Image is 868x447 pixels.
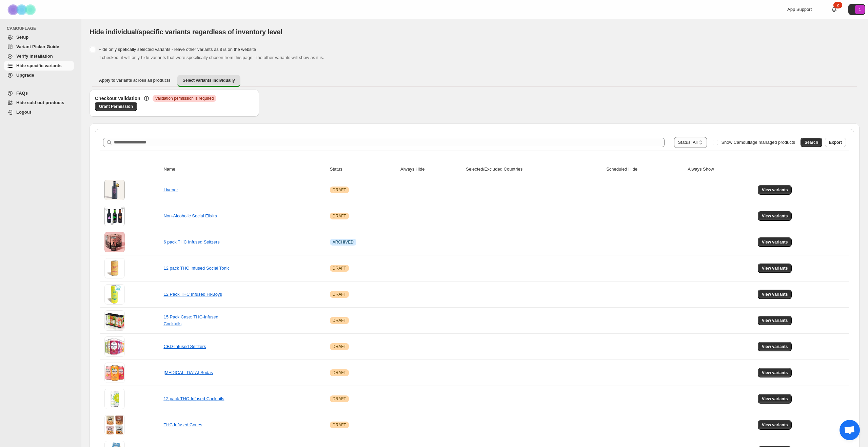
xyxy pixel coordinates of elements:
[762,239,788,245] span: View variants
[721,140,795,145] span: Show Camouflage managed products
[762,422,788,428] span: View variants
[16,35,28,40] span: Setup
[90,28,282,36] span: Hide individual/specific variants regardless of inventory level
[104,336,125,357] img: CBD-Infused Seltzers
[801,138,822,147] button: Search
[16,73,34,78] span: Upgrade
[758,342,792,351] button: View variants
[758,211,792,221] button: View variants
[333,266,346,271] span: DRAFT
[95,102,137,111] a: Grant Permission
[163,213,217,218] a: Non-Alcoholic Social Elixirs
[163,239,219,245] a: 6 pack THC Infused Seltzers
[155,96,214,101] span: Validation permission is required
[4,52,74,61] a: Verify Installation
[163,344,206,349] a: CBD-Infused Seltzers
[16,91,28,96] span: FAQs
[333,239,354,245] span: ARCHIVED
[848,4,865,15] button: Avatar with initials 1
[604,162,686,177] th: Scheduled Hide
[831,6,837,13] a: 2
[5,0,39,19] img: Camouflage
[859,7,861,12] text: 1
[163,314,218,326] a: 15 Pack Case: THC-Infused Cocktails
[163,422,202,427] a: THC Infused Cones
[333,318,346,323] span: DRAFT
[464,162,604,177] th: Selected/Excluded Countries
[762,213,788,219] span: View variants
[762,318,788,323] span: View variants
[333,370,346,375] span: DRAFT
[7,26,77,31] span: CAMOUFLAGE
[4,98,74,108] a: Hide sold out products
[758,394,792,404] button: View variants
[758,420,792,430] button: View variants
[16,100,64,105] span: Hide sold out products
[333,396,346,402] span: DRAFT
[855,5,865,14] span: Avatar with initials 1
[16,44,59,49] span: Variant Picker Guide
[758,185,792,195] button: View variants
[4,108,74,117] a: Logout
[16,110,31,115] span: Logout
[177,75,240,87] button: Select variants individually
[758,368,792,377] button: View variants
[94,75,176,86] button: Apply to variants across all products
[163,292,222,297] a: 12 Pack THC Infused Hi-Boys
[163,187,178,192] a: Livener
[762,370,788,375] span: View variants
[762,292,788,297] span: View variants
[333,344,346,349] span: DRAFT
[163,396,224,401] a: 12 pack THC-Infused Cocktails
[762,396,788,402] span: View variants
[4,71,74,80] a: Upgrade
[183,78,235,83] span: Select variants individually
[328,162,398,177] th: Status
[333,187,346,193] span: DRAFT
[104,415,125,435] img: THC Infused Cones
[163,266,230,271] a: 12 pack THC Infused Social Tonic
[758,237,792,247] button: View variants
[104,284,125,305] img: 12 Pack THC Infused Hi-Boys
[99,78,171,83] span: Apply to variants across all products
[95,95,140,102] h3: Checkout Validation
[104,258,125,278] img: 12 pack THC Infused Social Tonic
[16,54,53,59] span: Verify Installation
[686,162,756,177] th: Always Show
[758,264,792,273] button: View variants
[833,2,842,8] div: 2
[829,140,842,145] span: Export
[758,316,792,325] button: View variants
[104,206,125,226] img: Non-Alcoholic Social Elixirs
[4,89,74,98] a: FAQs
[4,42,74,52] a: Variant Picker Guide
[762,187,788,193] span: View variants
[104,180,125,200] img: Livener
[99,104,133,109] span: Grant Permission
[787,7,812,12] span: App Support
[16,63,62,68] span: Hide specific variants
[4,33,74,42] a: Setup
[98,55,324,60] span: If checked, it will only hide variants that were specifically chosen from this page. The other va...
[840,420,860,440] div: Open chat
[805,140,818,145] span: Search
[161,162,328,177] th: Name
[398,162,464,177] th: Always Hide
[758,290,792,299] button: View variants
[104,232,125,252] img: 6 pack THC Infused Seltzers
[163,370,213,375] a: [MEDICAL_DATA] Sodas
[98,47,256,52] span: Hide only spefically selected variants - leave other variants as it is on the website
[4,61,74,71] a: Hide specific variants
[825,138,846,147] button: Export
[333,422,346,428] span: DRAFT
[333,213,346,219] span: DRAFT
[104,310,125,331] img: 15 Pack Case: THC-Infused Cocktails
[333,292,346,297] span: DRAFT
[104,389,125,409] img: 12 pack THC-Infused Cocktails
[762,266,788,271] span: View variants
[762,344,788,349] span: View variants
